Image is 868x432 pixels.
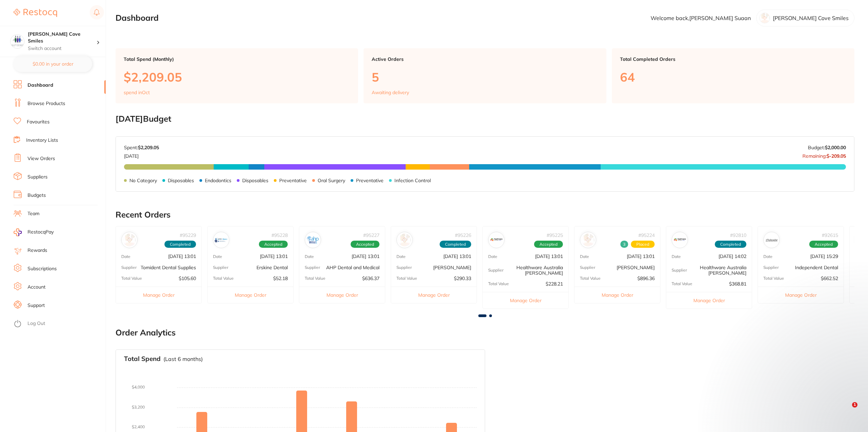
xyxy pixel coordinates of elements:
strong: $2,000.00 [825,144,846,151]
p: Date [213,254,222,259]
p: Supplier [305,265,320,270]
img: Adam Dental [398,234,411,246]
p: [DATE] 13:01 [535,254,563,259]
p: No Category [129,178,157,183]
a: Active Orders5Awaiting delivery [364,48,606,103]
p: $52.18 [273,276,288,281]
span: Accepted [259,241,288,248]
p: Total Value [672,281,692,286]
p: [PERSON_NAME] [433,265,471,270]
p: Total Value [488,281,509,286]
p: Supplier [396,265,412,270]
a: Team [28,210,39,217]
a: RestocqPay [14,228,54,236]
p: Date [488,254,497,259]
a: Inventory Lists [26,137,58,144]
h3: Total Spend [124,355,161,363]
strong: $2,209.05 [138,144,159,151]
a: Dashboard [28,82,53,89]
p: Total Completed Orders [620,56,846,62]
a: Favourites [27,119,50,125]
p: Awaiting delivery [372,90,409,95]
img: Tomident Dental Supplies [123,234,136,246]
button: Manage Order [208,287,293,303]
span: Accepted [809,241,838,248]
p: Total Value [396,276,417,281]
span: Received [620,241,628,248]
a: Support [28,302,45,309]
img: Healthware Australia Ridley [673,234,686,246]
p: [DATE] 13:01 [260,254,288,259]
p: Switch account [28,45,96,52]
p: Disposables [168,178,194,183]
p: Total Value [305,276,325,281]
p: $368.81 [729,281,746,287]
p: $228.21 [546,281,563,287]
p: Date [121,254,130,259]
p: Preventative [279,178,307,183]
p: [DATE] 13:01 [352,254,379,259]
p: Supplier [580,265,595,270]
p: Preventative [356,178,384,183]
p: # 92615 [822,232,838,238]
p: # 95229 [180,232,196,238]
h2: Dashboard [116,13,159,23]
p: $290.33 [454,276,471,281]
a: Total Completed Orders64 [612,48,854,103]
iframe: Intercom live chat [838,402,854,418]
p: Healthware Australia [PERSON_NAME] [503,265,563,276]
span: Completed [440,241,471,248]
img: RestocqPay [14,228,22,236]
p: Erskine Dental [256,265,288,270]
img: Hallett Cove Smiles [11,35,24,48]
p: # 95224 [638,232,655,238]
p: # 95227 [363,232,379,238]
img: Erskine Dental [215,234,228,246]
p: $2,209.05 [124,70,350,84]
img: Healthware Australia Ridley [490,234,503,246]
p: $105.60 [179,276,196,281]
p: [DATE] 13:01 [168,254,196,259]
h2: Order Analytics [116,328,854,338]
p: Budget: [808,145,846,150]
p: Supplier [121,265,137,270]
button: $0.00 in your order [14,56,92,72]
p: Date [580,254,589,259]
img: Henry Schein Halas [582,234,595,246]
p: Remaining: [802,151,846,159]
p: AHP Dental and Medical [326,265,379,270]
p: Active Orders [372,56,598,62]
a: Browse Products [28,100,65,107]
p: # 92810 [730,232,746,238]
a: Suppliers [28,174,48,180]
p: # 95226 [455,232,471,238]
p: Healthware Australia [PERSON_NAME] [687,265,746,276]
p: Oral Surgery [318,178,345,183]
h4: Hallett Cove Smiles [28,31,96,44]
p: [DATE] [124,151,159,159]
p: Tomident Dental Supplies [141,265,196,270]
p: Date [396,254,406,259]
button: Manage Order [116,287,201,303]
span: Accepted [351,241,379,248]
p: # 95228 [271,232,288,238]
span: Accepted [534,241,563,248]
button: Manage Order [666,292,752,309]
p: $896.36 [637,276,655,281]
p: Welcome back, [PERSON_NAME] Suaan [651,15,751,21]
p: Disposables [242,178,268,183]
p: [DATE] 14:02 [719,254,746,259]
span: RestocqPay [28,229,54,236]
span: 1 [852,402,857,408]
p: Total Value [121,276,142,281]
span: Placed [631,241,655,248]
img: AHP Dental and Medical [306,234,319,246]
a: Rewards [28,247,47,254]
p: [DATE] 13:01 [627,254,655,259]
a: View Orders [28,155,55,162]
p: [DATE] 13:01 [443,254,471,259]
p: Date [305,254,314,259]
p: Infection Control [394,178,431,183]
p: [PERSON_NAME] Cove Smiles [773,15,849,21]
iframe: Intercom notifications message [729,359,865,414]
